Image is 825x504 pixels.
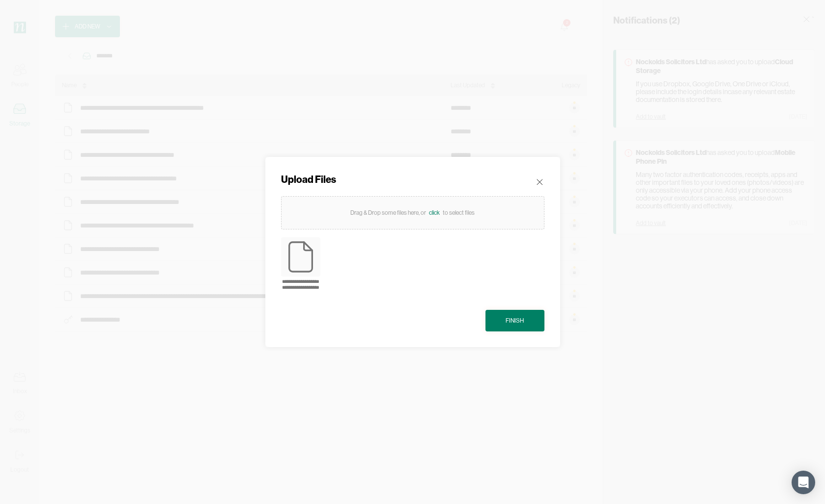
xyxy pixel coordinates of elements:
[506,316,524,326] div: Finish
[281,196,544,229] div: Drag & Drop some files here, orclickto select files
[485,310,544,331] button: Finish
[350,208,475,218] div: Drag & Drop some files here, or to select files
[281,173,336,186] div: Upload Files
[426,208,443,218] div: click
[792,471,815,494] div: Open Intercom Messenger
